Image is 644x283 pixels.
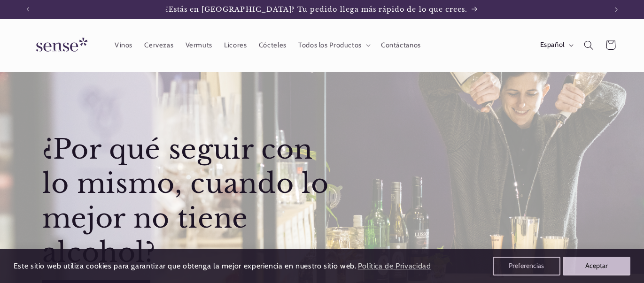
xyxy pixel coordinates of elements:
[540,40,565,50] span: Español
[21,28,99,62] a: Sense
[14,261,357,270] span: Este sitio web utiliza cookies para garantizar que obtenga la mejor experiencia en nuestro sitio ...
[259,41,287,50] span: Cócteles
[493,257,560,275] button: Preferencias
[115,41,132,50] span: Vinos
[25,32,95,59] img: Sense
[578,34,599,56] summary: Búsqueda
[292,35,375,55] summary: Todos los Productos
[144,41,173,50] span: Cervezas
[179,35,218,55] a: Vermuts
[356,258,432,275] a: Política de Privacidad (opens in a new tab)
[381,41,421,50] span: Contáctanos
[186,41,212,50] span: Vermuts
[109,35,138,55] a: Vinos
[534,36,578,54] button: Español
[253,35,292,55] a: Cócteles
[375,35,427,55] a: Contáctanos
[42,132,343,270] h2: ¿Por qué seguir con lo mismo, cuando lo mejor no tiene alcohol?
[165,5,468,14] span: ¿Estás en [GEOGRAPHIC_DATA]? Tu pedido llega más rápido de lo que crees.
[224,41,247,50] span: Licores
[563,257,630,275] button: Aceptar
[139,35,179,55] a: Cervezas
[218,35,253,55] a: Licores
[298,41,362,50] span: Todos los Productos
